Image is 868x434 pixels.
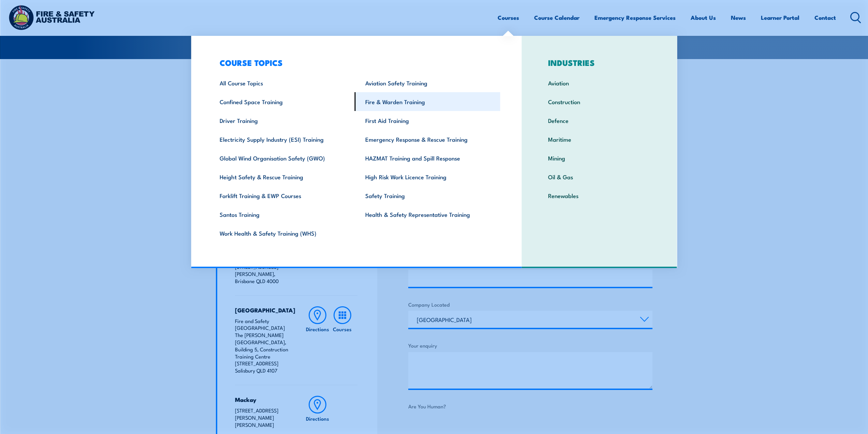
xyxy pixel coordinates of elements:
a: Height Safety & Rescue Training [209,167,355,186]
a: About Us [691,9,716,27]
a: Directions [305,306,330,374]
a: HAZMAT Training and Spill Response [355,149,500,167]
a: Course Calendar [534,9,579,27]
h6: Courses [333,325,352,333]
h3: INDUSTRIES [538,58,661,67]
h3: COURSE TOPICS [209,58,500,67]
h6: Directions [306,415,329,422]
a: Work Health & Safety Training (WHS) [209,224,355,242]
a: Contact [814,9,836,27]
a: Courses [498,9,519,27]
h4: Mackay [235,396,292,403]
a: Confined Space Training [209,92,355,111]
a: Construction [538,92,661,111]
a: Driver Training [209,111,355,130]
a: Aviation Safety Training [355,73,500,92]
p: Fire and Safety [GEOGRAPHIC_DATA] The [PERSON_NAME][GEOGRAPHIC_DATA], Building 5, Construction Tr... [235,318,292,374]
a: Emergency Response & Rescue Training [355,130,500,149]
a: Electricity Supply Industry (ESI) Training [209,130,355,149]
a: Courses [330,306,355,374]
h6: Directions [306,325,329,333]
label: Company Located [408,300,652,308]
a: Learner Portal [761,9,799,27]
a: First Aid Training [355,111,500,130]
a: News [731,9,746,27]
a: Fire & Warden Training [355,92,500,111]
a: All Course Topics [209,73,355,92]
a: Oil & Gas [538,167,661,186]
a: Emergency Response Services [594,9,676,27]
a: Health & Safety Representative Training [355,205,500,224]
a: Santos Training [209,205,355,224]
label: Are You Human? [408,402,652,410]
a: Forklift Training & EWP Courses [209,186,355,205]
label: Your enquiry [408,341,652,349]
a: Defence [538,111,661,130]
a: Global Wind Organisation Safety (GWO) [209,149,355,167]
a: Aviation [538,73,661,92]
a: Mining [538,149,661,167]
a: High Risk Work Licence Training [355,167,500,186]
p: [STREET_ADDRESS][PERSON_NAME][PERSON_NAME] [235,407,292,428]
a: Renewables [538,186,661,205]
h4: [GEOGRAPHIC_DATA] [235,306,292,314]
a: Maritime [538,130,661,149]
a: Safety Training [355,186,500,205]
